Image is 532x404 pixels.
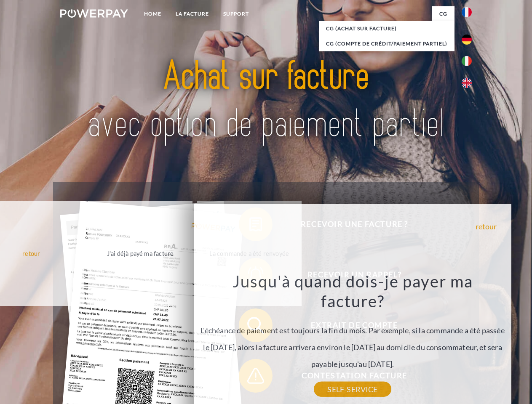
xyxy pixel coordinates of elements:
img: en [462,78,472,88]
a: Home [137,6,168,21]
img: title-powerpay_fr.svg [80,40,452,161]
img: logo-powerpay-white.svg [60,9,128,18]
a: CG (Compte de crédit/paiement partiel) [319,36,454,51]
div: L'échéance de paiement est toujours la fin du mois. Par exemple, si la commande a été passée le [... [199,271,506,389]
img: de [462,35,472,45]
img: it [462,56,472,66]
a: SELF-SERVICE [314,382,391,397]
h3: Jusqu'à quand dois-je payer ma facture? [199,271,506,311]
img: fr [462,7,472,17]
div: J'ai déjà payé ma facture [93,247,188,259]
a: retour [476,223,497,230]
a: LA FACTURE [168,6,216,21]
a: CG [432,6,454,21]
a: Support [216,6,256,21]
a: CG (achat sur facture) [319,21,454,36]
